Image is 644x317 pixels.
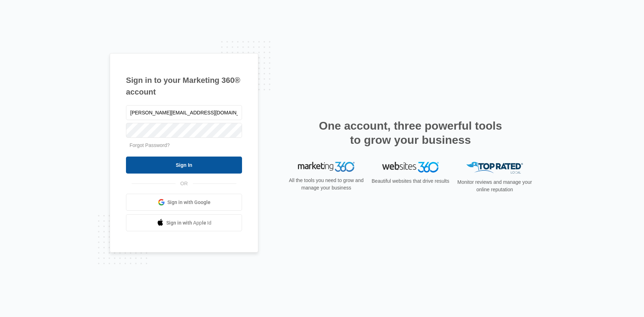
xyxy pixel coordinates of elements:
input: Email [126,105,242,120]
a: Forgot Password? [130,142,170,148]
span: OR [176,180,193,187]
h1: Sign in to your Marketing 360® account [126,74,242,98]
span: Sign in with Apple Id [166,219,212,227]
a: Sign in with Apple Id [126,214,242,231]
p: Monitor reviews and manage your online reputation [455,179,534,193]
img: Marketing 360 [298,162,355,172]
img: Top Rated Local [466,162,523,174]
h2: One account, three powerful tools to grow your business [317,119,504,147]
a: Sign in with Google [126,194,242,211]
span: Sign in with Google [167,199,211,206]
p: Beautiful websites that drive results [371,177,450,185]
p: All the tools you need to grow and manage your business [287,177,366,192]
input: Sign In [126,157,242,174]
img: Websites 360 [382,162,439,172]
